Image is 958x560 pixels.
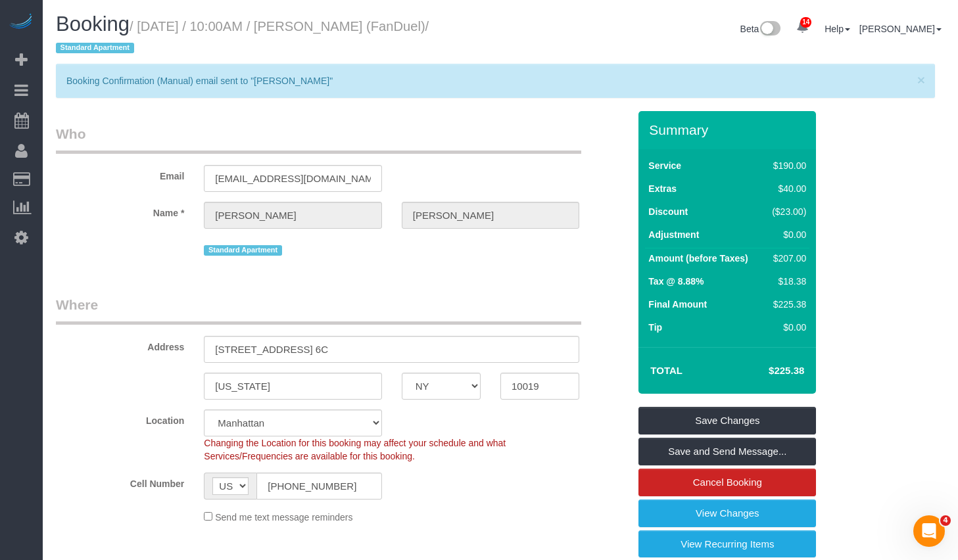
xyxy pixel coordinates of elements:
[767,182,807,195] div: $40.00
[56,12,130,35] span: Booking
[204,202,381,229] input: First Name
[46,202,194,220] label: Name *
[649,122,809,137] h3: Summary
[638,407,816,434] a: Save Changes
[46,473,194,490] label: Cell Number
[46,409,194,427] label: Location
[204,373,381,400] input: City
[638,469,816,496] a: Cancel Booking
[790,13,815,42] a: 14
[204,165,381,192] input: Email
[500,373,579,400] input: Zip Code
[638,438,816,465] a: Save and Send Message...
[767,159,807,172] div: $190.00
[56,124,581,154] legend: Who
[648,182,677,195] label: Extras
[215,512,352,523] span: Send me text message reminders
[767,205,807,218] div: ($23.00)
[648,321,662,334] label: Tip
[917,72,925,87] span: ×
[759,21,780,38] img: New interface
[648,298,707,311] label: Final Amount
[767,321,807,334] div: $0.00
[56,19,429,56] small: / [DATE] / 10:00AM / [PERSON_NAME] (FanDuel)
[767,228,807,241] div: $0.00
[66,74,911,87] p: Booking Confirmation (Manual) email sent to "[PERSON_NAME]"
[767,298,807,311] div: $225.38
[800,17,811,28] span: 14
[8,13,34,32] img: Automaid Logo
[648,275,704,288] label: Tax @ 8.88%
[940,515,951,526] span: 4
[402,202,579,229] input: Last Name
[859,24,942,34] a: [PERSON_NAME]
[825,24,850,34] a: Help
[648,228,699,241] label: Adjustment
[46,336,194,354] label: Address
[913,515,945,547] iframe: Intercom live chat
[56,295,581,325] legend: Where
[648,159,681,172] label: Service
[648,252,748,265] label: Amount (before Taxes)
[638,530,816,558] a: View Recurring Items
[650,365,683,376] strong: Total
[740,24,781,34] a: Beta
[56,43,134,53] span: Standard Apartment
[729,365,804,377] h4: $225.38
[256,473,381,500] input: Cell Number
[46,165,194,183] label: Email
[638,500,816,527] a: View Changes
[648,205,688,218] label: Discount
[204,438,506,461] span: Changing the Location for this booking may affect your schedule and what Services/Frequencies are...
[767,252,807,265] div: $207.00
[917,73,925,87] button: Close
[767,275,807,288] div: $18.38
[204,245,282,256] span: Standard Apartment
